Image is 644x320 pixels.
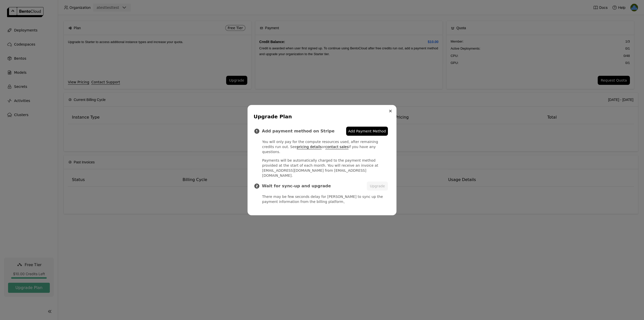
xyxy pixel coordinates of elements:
[348,129,386,134] span: Add Payment Method
[262,129,346,134] h3: Add payment method on Stripe
[325,145,349,149] a: contact sales
[262,184,367,189] h3: Wait for sync-up and upgrade
[262,194,388,204] p: There may be few seconds delay for [PERSON_NAME] to sync up the payment information from the bill...
[367,182,388,191] button: Upgrade
[254,113,388,120] div: Upgrade Plan
[248,105,396,215] div: dialog
[297,145,322,149] a: pricing details
[346,127,388,136] a: Add Payment Method
[262,139,388,154] p: You will only pay for the compute resources used, after remaining credits run out. See or if you ...
[262,158,388,178] p: Payments will be automatically charged to the payment method provided at the start of each month....
[387,108,393,114] button: Close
